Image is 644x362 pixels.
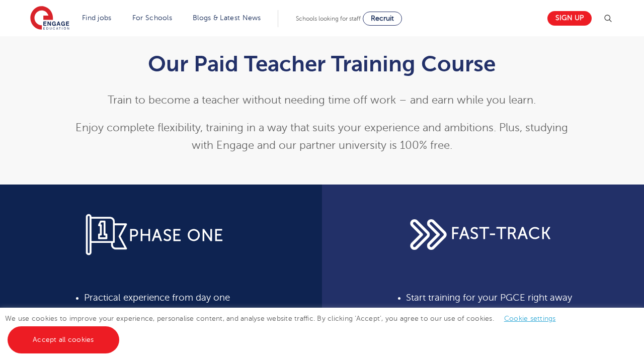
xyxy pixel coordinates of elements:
span: Train to become a teacher without needing time off work – and earn while you learn. [108,94,536,106]
a: For Schools [132,14,172,22]
span: Enjoy complete flexibility, training in a way that suits your experience and ambitions. Plus, stu... [75,122,568,151]
span: Schools looking for staff [296,15,361,22]
span: Practical experience from day one [84,293,230,303]
span: FAST-TRACK [451,225,551,242]
a: Accept all cookies [8,326,119,353]
span: PHASE ONE [129,227,224,244]
span: Start training for your PGCE right away [406,293,572,303]
a: Recruit [363,12,402,26]
a: Sign up [547,11,592,26]
a: Cookie settings [504,315,556,322]
a: Blogs & Latest News [193,14,261,22]
span: Recruit [371,15,394,22]
img: Engage Education [30,6,69,31]
h1: Our Paid Teacher Training Course [75,51,569,76]
span: We use cookies to improve your experience, personalise content, and analyse website traffic. By c... [5,315,566,343]
a: Find jobs [82,14,112,22]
